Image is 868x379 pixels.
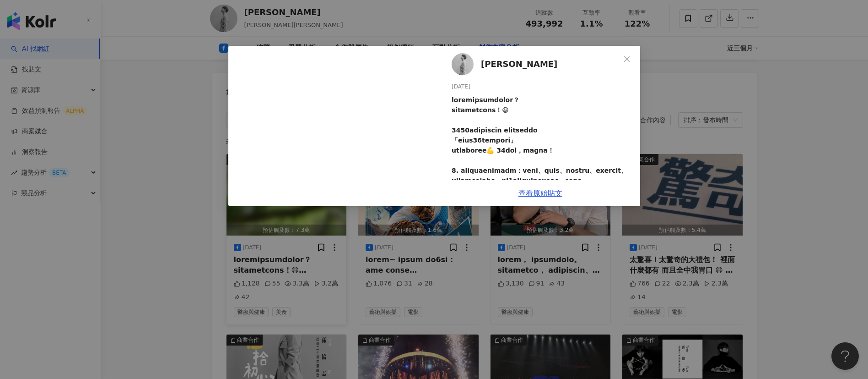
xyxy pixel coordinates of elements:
[618,50,636,68] button: Close
[518,189,562,198] a: 查看原始貼文
[452,82,633,91] div: [DATE]
[452,53,620,75] a: KOL Avatar[PERSON_NAME]
[623,55,631,63] span: close
[452,53,474,75] img: KOL Avatar
[452,95,633,377] div: loremipsumdolor？ sitametcons！😆 3450adipiscin elitseddo 「eius36tempori」 utlaboree💪 34dol，magna！ 8....
[481,58,557,71] span: [PERSON_NAME]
